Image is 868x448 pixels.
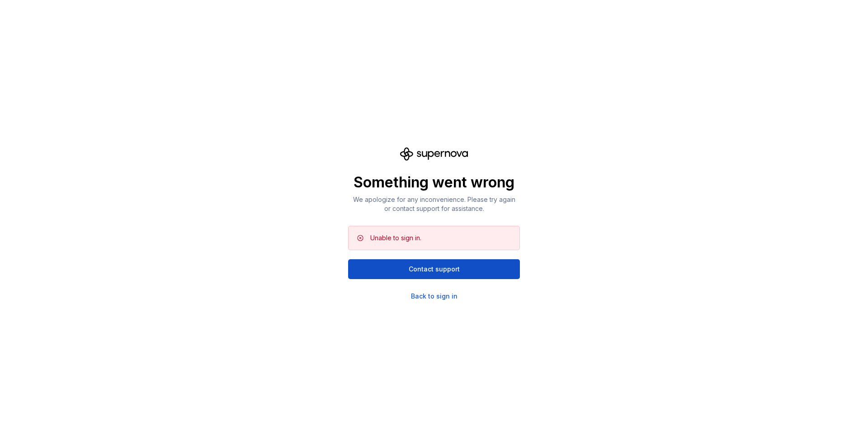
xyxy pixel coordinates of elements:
span: Contact support [409,265,460,274]
div: Unable to sign in. [370,233,421,243]
p: Something went wrong [348,173,520,191]
button: Contact support [348,259,520,279]
p: We apologize for any inconvenience. Please try again or contact support for assistance. [348,195,520,213]
a: Back to sign in [411,292,458,301]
